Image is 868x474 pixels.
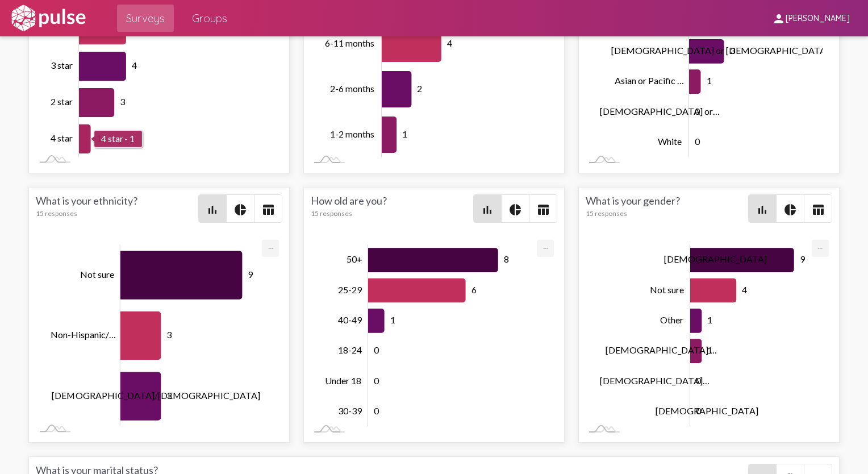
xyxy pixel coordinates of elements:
[664,253,767,264] tspan: [DEMOGRAPHIC_DATA]
[481,203,494,217] mat-icon: bar_chart
[786,14,850,24] span: [PERSON_NAME]
[811,203,825,217] mat-icon: table_chart
[474,195,501,222] button: Bar chart
[600,105,720,116] tspan: [DEMOGRAPHIC_DATA] or…
[51,96,73,107] tspan: 2 star
[132,60,137,70] tspan: 4
[311,209,473,218] div: 15 responses
[374,344,379,355] tspan: 0
[80,269,114,280] tspan: Not sure
[706,75,711,86] tspan: 1
[777,195,804,222] button: Pie style chart
[338,284,362,294] tspan: 25-29
[325,375,361,385] tspan: Under 18
[508,203,522,217] mat-icon: pie_chart
[799,253,805,264] tspan: 9
[656,405,758,416] tspan: [DEMOGRAPHIC_DATA]
[658,136,682,147] tspan: White
[707,314,712,325] tspan: 1
[368,248,498,423] g: Series
[586,209,748,218] div: 15 responses
[615,75,684,86] tspan: Asian or Pacific …
[51,132,73,143] tspan: 4 star
[812,240,829,251] a: Export [Press ENTER or use arrow keys to navigate]
[804,195,832,222] button: Table view
[166,329,172,340] tspan: 3
[650,284,684,294] tspan: Not sure
[338,405,362,416] tspan: 30-39
[347,253,362,264] tspan: 50+
[183,5,236,32] a: Groups
[502,195,529,222] button: Pie style chart
[374,405,379,416] tspan: 0
[772,12,786,26] mat-icon: person
[338,314,362,325] tspan: 40-49
[756,203,769,217] mat-icon: bar_chart
[690,248,794,423] g: Series
[536,203,550,217] mat-icon: table_chart
[606,344,717,355] tspan: [DEMOGRAPHIC_DATA] …
[51,329,116,340] tspan: Non-Hispanic/…
[192,8,227,28] span: Groups
[537,240,554,251] a: Export [Press ENTER or use arrow keys to navigate]
[262,240,279,251] a: Export [Press ENTER or use arrow keys to navigate]
[206,203,219,217] mat-icon: bar_chart
[471,284,477,294] tspan: 6
[325,37,374,48] tspan: 6-11 months
[199,195,226,222] button: Bar chart
[504,253,509,264] tspan: 8
[126,8,165,28] span: Surveys
[261,203,275,217] mat-icon: table_chart
[586,194,748,223] div: What is your gender?
[338,344,362,355] tspan: 18-24
[402,128,407,139] tspan: 1
[36,194,198,223] div: What is your ethnicity?
[36,209,198,218] div: 15 responses
[749,195,776,222] button: Bar chart
[330,128,374,139] tspan: 1-2 months
[51,244,265,427] g: Chart
[600,244,814,427] g: Chart
[783,203,797,217] mat-icon: pie_chart
[374,375,379,385] tspan: 0
[742,284,747,294] tspan: 4
[763,7,859,28] button: [PERSON_NAME]
[9,4,87,32] img: white-logo.svg
[611,45,829,56] tspan: [DEMOGRAPHIC_DATA] or [DEMOGRAPHIC_DATA]
[227,195,254,222] button: Pie style chart
[120,96,126,107] tspan: 3
[311,194,473,223] div: How old are you?
[117,5,174,32] a: Surveys
[660,314,683,325] tspan: Other
[330,82,374,93] tspan: 2-6 months
[96,132,101,143] tspan: 1
[418,82,423,93] tspan: 2
[447,37,452,48] tspan: 4
[52,390,261,401] tspan: [DEMOGRAPHIC_DATA]/[DEMOGRAPHIC_DATA]
[233,203,247,217] mat-icon: pie_chart
[600,375,710,385] tspan: [DEMOGRAPHIC_DATA]…
[254,195,282,222] button: Table view
[529,195,557,222] button: Table view
[695,136,700,147] tspan: 0
[325,244,539,427] g: Chart
[51,60,73,70] tspan: 3 star
[248,269,254,280] tspan: 9
[390,314,395,325] tspan: 1
[120,251,243,421] g: Series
